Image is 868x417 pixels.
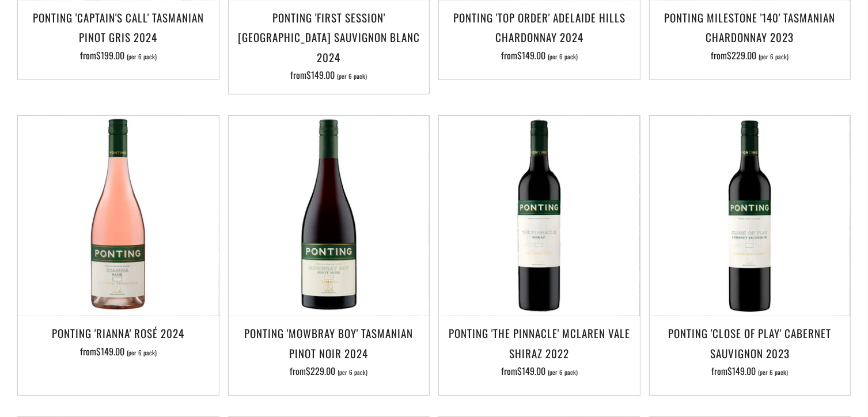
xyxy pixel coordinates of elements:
[24,7,213,47] h3: Ponting 'Captain's Call' Tasmanian Pinot Gris 2024
[127,350,157,356] span: (per 6 pack)
[338,369,367,376] span: (per 6 pack)
[96,48,124,62] span: $199.00
[127,54,157,60] span: (per 6 pack)
[234,7,424,67] h3: Ponting 'First Session' [GEOGRAPHIC_DATA] Sauvignon Blanc 2024
[650,7,851,65] a: Ponting Milestone '140' Tasmanian Chardonnay 2023 from$229.00 (per 6 pack)
[655,7,845,47] h3: Ponting Milestone '140' Tasmanian Chardonnay 2023
[445,323,634,362] h3: Ponting 'The Pinnacle' McLaren Vale Shiraz 2022
[501,48,578,62] span: from
[337,73,367,79] span: (per 6 pack)
[439,7,640,65] a: Ponting 'Top Order' Adelaide Hills Chardonnay 2024 from$149.00 (per 6 pack)
[80,48,157,62] span: from
[229,323,430,381] a: Ponting 'Mowbray Boy' Tasmanian Pinot Noir 2024 from$229.00 (per 6 pack)
[758,369,788,376] span: (per 6 pack)
[96,344,124,358] span: $149.00
[306,68,335,82] span: $149.00
[548,54,578,60] span: (per 6 pack)
[759,54,789,60] span: (per 6 pack)
[24,323,213,343] h3: Ponting 'Rianna' Rosé 2024
[650,323,851,381] a: Ponting 'Close of Play' Cabernet Sauvignon 2023 from$149.00 (per 6 pack)
[18,7,219,65] a: Ponting 'Captain's Call' Tasmanian Pinot Gris 2024 from$199.00 (per 6 pack)
[234,323,424,362] h3: Ponting 'Mowbray Boy' Tasmanian Pinot Noir 2024
[727,364,756,378] span: $149.00
[290,68,367,82] span: from
[501,364,578,378] span: from
[18,323,219,381] a: Ponting 'Rianna' Rosé 2024 from$149.00 (per 6 pack)
[517,364,545,378] span: $149.00
[290,364,367,378] span: from
[306,364,335,378] span: $229.00
[711,48,789,62] span: from
[80,344,157,358] span: from
[445,7,634,47] h3: Ponting 'Top Order' Adelaide Hills Chardonnay 2024
[655,323,845,362] h3: Ponting 'Close of Play' Cabernet Sauvignon 2023
[548,369,578,376] span: (per 6 pack)
[229,7,430,79] a: Ponting 'First Session' [GEOGRAPHIC_DATA] Sauvignon Blanc 2024 from$149.00 (per 6 pack)
[517,48,545,62] span: $149.00
[711,364,788,378] span: from
[439,323,640,381] a: Ponting 'The Pinnacle' McLaren Vale Shiraz 2022 from$149.00 (per 6 pack)
[727,48,756,62] span: $229.00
